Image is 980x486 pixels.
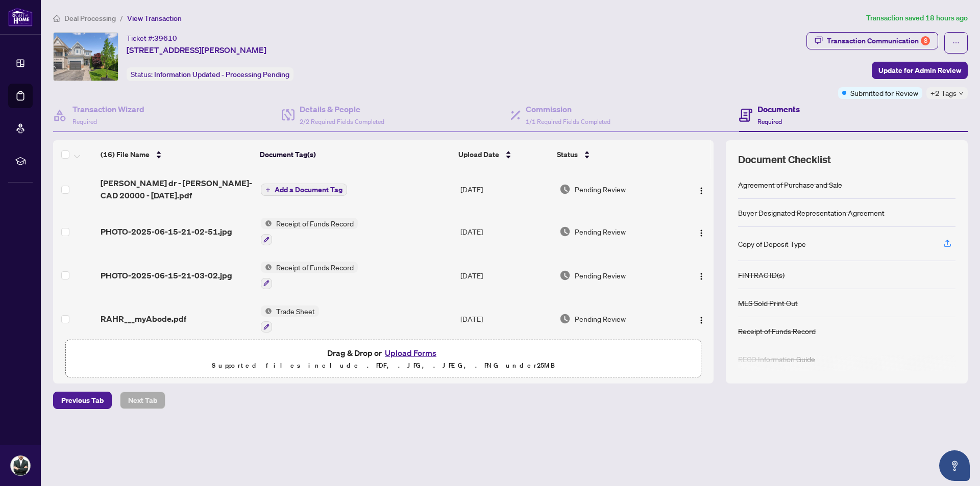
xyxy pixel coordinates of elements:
[738,297,798,309] div: MLS Sold Print Out
[738,152,831,167] span: Document Checklist
[738,325,816,337] div: Receipt of Funds Record
[261,218,358,245] button: Status IconReceipt of Funds Record
[697,316,705,324] img: Logo
[154,70,289,79] span: Information Updated - Processing Pending
[272,305,319,317] span: Trade Sheet
[256,140,455,169] th: Document Tag(s)
[456,253,555,297] td: [DATE]
[261,183,347,196] button: Add a Document Tag
[275,186,342,193] span: Add a Document Tag
[738,207,885,218] div: Buyer Designated Representation Agreement
[66,340,701,378] span: Drag & Drop orUpload FormsSupported files include .PDF, .JPG, .JPEG, .PNG under25MB
[127,67,293,81] div: Status:
[693,181,709,197] button: Logo
[806,32,938,49] button: Transaction Communication8
[261,184,347,196] button: Add a Document Tag
[757,103,800,115] h4: Documents
[72,360,695,372] p: Supported files include .PDF, .JPG, .JPEG, .PNG under 25 MB
[697,272,705,280] img: Logo
[456,297,555,341] td: [DATE]
[101,177,252,201] span: [PERSON_NAME] dr - [PERSON_NAME]- CAD 20000 - [DATE].pdf
[959,91,964,96] span: down
[738,353,815,365] div: RECO Information Guide
[127,14,182,23] span: View Transaction
[120,12,123,24] li: /
[101,149,150,160] span: (16) File Name
[575,270,626,281] span: Pending Review
[738,269,785,280] div: FINTRAC ID(s)
[693,267,709,284] button: Logo
[127,32,177,44] div: Ticket #:
[61,392,104,408] span: Previous Tab
[265,187,271,192] span: plus
[557,149,578,160] span: Status
[261,218,272,229] img: Status Icon
[872,62,968,79] button: Update for Admin Review
[101,313,186,325] span: RAHR___myAbode.pdf
[952,39,960,46] span: ellipsis
[939,450,970,481] button: Open asap
[559,226,571,237] img: Document Status
[559,184,571,195] img: Document Status
[878,62,961,79] span: Update for Admin Review
[456,169,555,210] td: [DATE]
[458,149,499,160] span: Upload Date
[930,87,957,99] span: +2 Tags
[526,103,610,115] h4: Commission
[72,103,144,115] h4: Transaction Wizard
[72,118,97,125] span: Required
[526,118,610,125] span: 1/1 Required Fields Completed
[456,210,555,253] td: [DATE]
[272,218,358,229] span: Receipt of Funds Record
[866,12,968,24] article: Transaction saved 18 hours ago
[850,87,918,98] span: Submitted for Review
[261,305,319,333] button: Status IconTrade Sheet
[693,311,709,327] button: Logo
[154,34,177,43] span: 39610
[327,346,439,360] span: Drag & Drop or
[101,225,232,238] span: PHOTO-2025-06-15-21-02-51.jpg
[53,15,60,22] span: home
[120,392,165,409] button: Next Tab
[757,118,782,125] span: Required
[261,262,272,273] img: Status Icon
[272,262,358,273] span: Receipt of Funds Record
[738,238,806,249] div: Copy of Deposit Type
[8,8,33,27] img: logo
[300,103,384,115] h4: Details & People
[454,140,553,169] th: Upload Date
[96,140,256,169] th: (16) File Name
[738,179,842,190] div: Agreement of Purchase and Sale
[697,229,705,237] img: Logo
[575,226,626,237] span: Pending Review
[697,187,705,195] img: Logo
[921,36,930,45] div: 8
[559,270,571,281] img: Document Status
[575,313,626,324] span: Pending Review
[693,223,709,240] button: Logo
[261,262,358,289] button: Status IconReceipt of Funds Record
[300,118,384,125] span: 2/2 Required Fields Completed
[127,44,266,56] span: [STREET_ADDRESS][PERSON_NAME]
[575,184,626,195] span: Pending Review
[54,33,118,81] img: IMG-E12212537_1.jpg
[53,392,112,409] button: Previous Tab
[101,269,232,282] span: PHOTO-2025-06-15-21-03-02.jpg
[559,313,571,324] img: Document Status
[261,305,272,317] img: Status Icon
[382,346,439,360] button: Upload Forms
[827,33,930,49] div: Transaction Communication
[64,14,116,23] span: Deal Processing
[11,456,30,475] img: Profile Icon
[553,140,676,169] th: Status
